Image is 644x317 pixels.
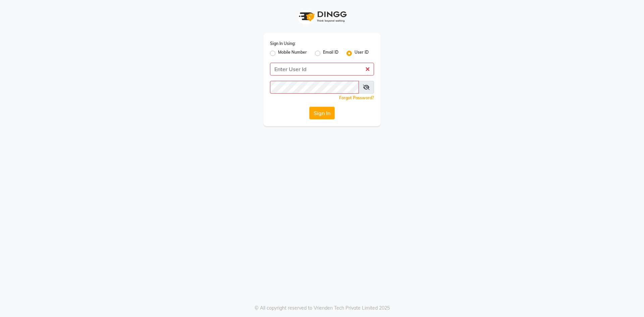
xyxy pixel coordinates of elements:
label: Mobile Number [278,49,307,57]
input: Username [270,81,359,94]
input: Username [270,63,374,75]
label: User ID [355,49,369,57]
a: Forgot Password? [339,95,374,100]
button: Sign In [309,107,335,119]
img: logo1.svg [295,7,349,27]
label: Email ID [323,49,338,57]
label: Sign In Using: [270,41,296,47]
